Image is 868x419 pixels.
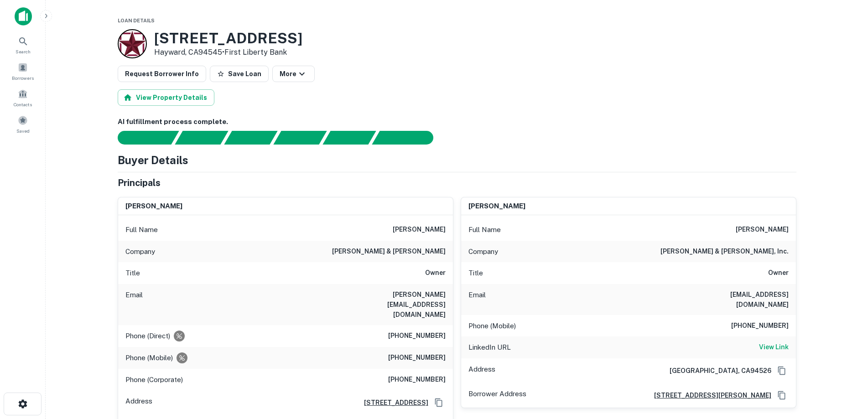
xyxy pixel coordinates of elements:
p: Borrower Address [468,388,526,402]
div: AI fulfillment process complete. [372,131,444,145]
div: Requests to not be contacted at this number [174,331,185,341]
button: More [272,66,315,82]
h6: [PERSON_NAME] [125,201,182,212]
button: Save Loan [210,66,269,82]
a: [STREET_ADDRESS][PERSON_NAME] [647,390,771,400]
h6: [PERSON_NAME] [468,201,525,212]
p: Full Name [468,224,501,235]
span: Borrowers [12,74,34,82]
h6: [PERSON_NAME] [393,224,446,235]
p: Company [125,246,155,257]
h6: View Link [759,342,789,352]
p: Email [125,290,143,320]
p: Address [125,396,152,409]
a: [STREET_ADDRESS] [357,398,428,408]
img: capitalize-icon.png [15,7,32,26]
p: Hayward, CA94545 • [154,47,302,58]
div: Principals found, still searching for contact information. This may take time... [322,131,376,145]
div: Sending borrower request to AI... [107,131,175,145]
iframe: Chat Widget [822,346,868,390]
p: Phone (Mobile) [468,321,516,331]
h6: [PHONE_NUMBER] [388,331,446,341]
h6: AI fulfillment process complete. [118,117,796,127]
button: Copy Address [775,388,789,402]
h5: Principals [118,176,161,190]
div: Your request is received and processing... [175,131,228,145]
a: Contacts [3,85,43,110]
h6: [GEOGRAPHIC_DATA], CA94526 [662,366,771,376]
button: Copy Address [775,364,789,378]
p: Company [468,246,498,257]
p: Phone (Mobile) [125,352,173,363]
a: View Link [759,342,789,353]
p: LinkedIn URL [468,342,511,353]
span: Saved [16,127,30,134]
p: Address [468,364,495,378]
h3: [STREET_ADDRESS] [154,30,302,47]
p: Phone (Direct) [125,331,170,341]
p: Phone (Corporate) [125,374,183,385]
h4: Buyer Details [118,152,188,168]
span: Loan Details [118,18,155,23]
h6: Owner [425,268,446,279]
span: Search [16,48,31,55]
h6: Owner [768,268,789,279]
div: Documents found, AI parsing details... [224,131,277,145]
p: Email [468,290,486,310]
h6: [PERSON_NAME] & [PERSON_NAME], inc. [660,246,789,257]
a: Saved [3,112,43,136]
a: First Liberty Bank [224,48,287,57]
h6: [EMAIL_ADDRESS][DOMAIN_NAME] [679,290,789,310]
h6: [PHONE_NUMBER] [388,352,446,363]
h6: [PERSON_NAME] & [PERSON_NAME] [332,246,446,257]
p: Title [468,268,483,279]
h6: [PHONE_NUMBER] [731,321,789,331]
h6: [PERSON_NAME][EMAIL_ADDRESS][DOMAIN_NAME] [336,290,446,320]
h6: [PERSON_NAME] [736,224,789,235]
button: Copy Address [432,396,446,409]
p: Full Name [125,224,158,235]
p: Title [125,268,140,279]
div: Principals found, AI now looking for contact information... [273,131,327,145]
button: Request Borrower Info [118,66,206,82]
a: Borrowers [3,59,43,83]
h6: [PHONE_NUMBER] [388,374,446,385]
a: Search [3,32,43,57]
span: Contacts [14,101,32,108]
button: View Property Details [118,89,214,106]
div: Requests to not be contacted at this number [177,352,187,363]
